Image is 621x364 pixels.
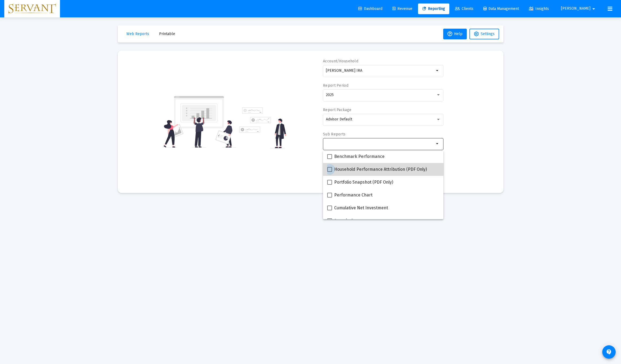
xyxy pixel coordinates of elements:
[525,3,553,14] a: Insights
[334,166,427,173] span: Household Performance Attribution (PDF Only)
[155,29,179,39] button: Printable
[323,108,351,112] label: Report Package
[422,6,445,11] span: Reporting
[392,6,412,11] span: Revenue
[388,3,417,14] a: Revenue
[323,132,345,136] label: Sub Reports
[561,6,590,11] span: [PERSON_NAME]
[443,29,467,39] button: Help
[326,69,434,73] input: Search or select an account or household
[434,141,441,147] mat-icon: arrow_drop_down
[8,3,56,14] img: Dashboard
[334,192,372,198] span: Performance Chart
[418,3,449,14] a: Reporting
[334,205,388,211] span: Cumulative Net Investment
[354,3,387,14] a: Dashboard
[326,141,434,147] mat-chip-list: Selection
[590,3,597,14] mat-icon: arrow_drop_down
[326,117,352,122] span: Advisor Default
[483,6,519,11] span: Data Management
[126,32,149,36] span: Web Reports
[529,6,549,11] span: Insights
[323,83,348,88] label: Report Period
[447,32,462,36] span: Help
[159,32,175,36] span: Printable
[481,32,495,36] span: Settings
[434,67,441,74] mat-icon: arrow_drop_down
[323,59,358,63] label: Account/Household
[479,3,523,14] a: Data Management
[455,6,473,11] span: Clients
[451,3,478,14] a: Clients
[358,6,382,11] span: Dashboard
[334,218,355,224] span: Appraisals
[334,153,385,160] span: Benchmark Performance
[326,93,334,97] span: 2025
[122,29,153,39] button: Web Reports
[469,29,499,39] button: Settings
[163,95,236,148] img: reporting
[239,107,286,148] img: reporting-alt
[606,349,612,355] mat-icon: contact_support
[334,179,393,185] span: Portfolio Snapshot (PDF Only)
[555,3,603,14] button: [PERSON_NAME]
